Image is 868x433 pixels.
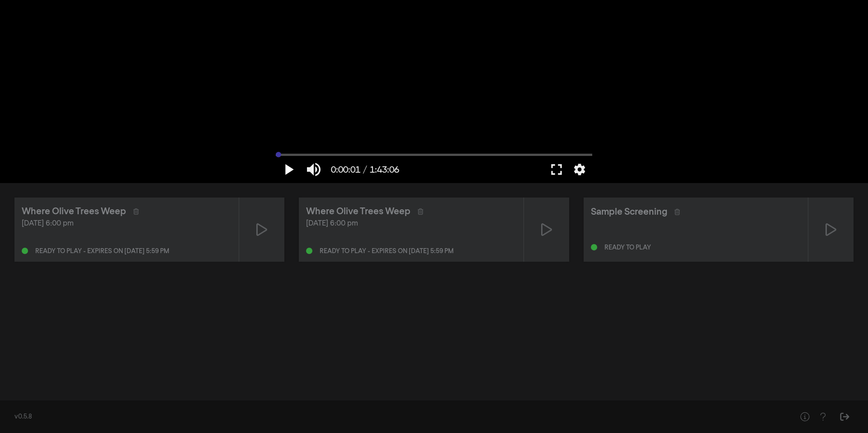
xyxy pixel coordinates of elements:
div: Ready to play - expires on [DATE] 5:59 pm [35,248,169,254]
button: Help [814,408,832,426]
div: [DATE] 6:00 pm [306,218,516,229]
button: 0:00:01 / 1:43:06 [326,156,404,183]
div: Where Olive Trees Weep [306,205,410,218]
button: Sign Out [835,408,854,426]
button: Mute [301,156,326,183]
div: [DATE] 6:00 pm [22,218,231,229]
div: Ready to play - expires on [DATE] 5:59 pm [320,248,453,254]
input: Seek [276,152,592,157]
button: Help [796,408,814,426]
div: v0.5.8 [14,412,778,422]
div: Sample Screening [591,205,667,219]
div: Ready to play [604,245,651,251]
div: Where Olive Trees Weep [22,205,126,218]
button: Play [276,156,301,183]
button: Full screen [544,156,569,183]
button: More settings [569,156,590,183]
